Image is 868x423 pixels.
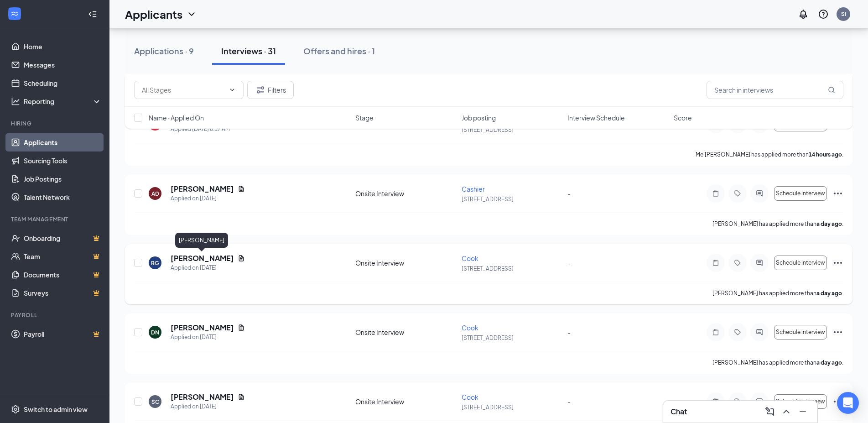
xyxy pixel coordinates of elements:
a: Talent Network [24,188,102,206]
button: Schedule interview [774,186,827,201]
svg: Ellipses [832,188,843,199]
span: Cook [462,254,478,262]
span: Schedule interview [776,190,825,197]
svg: ComposeMessage [764,406,775,417]
svg: Ellipses [832,396,843,407]
svg: Document [238,185,245,193]
h1: Applicants [125,6,182,22]
span: Interview Schedule [567,113,625,122]
svg: Settings [11,405,20,414]
b: a day ago [816,220,842,227]
div: Reporting [24,97,102,106]
svg: Collapse [88,10,97,19]
svg: ChevronDown [229,86,236,94]
input: Search in interviews [707,81,843,99]
svg: Note [710,259,721,266]
h5: [PERSON_NAME] [171,392,234,402]
svg: ActiveChat [754,190,765,197]
p: [PERSON_NAME] has applied more than . [712,359,843,366]
a: Scheduling [24,74,102,92]
button: Schedule interview [774,394,827,409]
button: Filter Filters [247,81,294,99]
span: Stage [355,113,374,122]
button: Schedule interview [774,256,827,270]
span: Schedule interview [776,329,825,335]
h5: [PERSON_NAME] [171,323,234,333]
svg: ActiveChat [754,398,765,405]
span: - [567,259,571,267]
div: Offers and hires · 1 [303,45,375,57]
a: Sourcing Tools [24,151,102,170]
div: Hiring [11,120,100,127]
div: Open Intercom Messenger [837,392,859,414]
div: Payroll [11,311,100,319]
svg: Analysis [11,97,20,106]
svg: Ellipses [832,257,843,268]
div: DN [151,329,159,336]
span: - [567,328,571,336]
div: Applications · 9 [134,45,194,57]
div: Onsite Interview [355,397,456,406]
div: [PERSON_NAME] [175,233,228,248]
a: Job Postings [24,170,102,188]
div: Onsite Interview [355,328,456,337]
div: RG [151,259,159,267]
h5: [PERSON_NAME] [171,184,234,194]
svg: QuestionInfo [818,9,829,20]
div: Applied on [DATE] [171,333,245,342]
p: [STREET_ADDRESS] [462,195,562,203]
span: - [567,397,571,406]
svg: Tag [732,259,743,266]
svg: Document [238,255,245,262]
span: Schedule interview [776,260,825,266]
svg: WorkstreamLogo [10,9,19,18]
div: Applied on [DATE] [171,402,245,411]
b: a day ago [816,290,842,297]
svg: ChevronDown [186,9,197,20]
button: Minimize [795,404,810,419]
h5: [PERSON_NAME] [171,253,234,263]
svg: ChevronUp [781,406,792,417]
p: [PERSON_NAME] has applied more than . [712,220,843,228]
span: Job posting [462,113,496,122]
p: [STREET_ADDRESS] [462,265,562,272]
svg: Note [710,398,721,405]
h3: Chat [670,407,687,417]
div: SC [151,398,159,406]
a: Messages [24,56,102,74]
input: All Stages [142,85,225,95]
svg: Minimize [797,406,808,417]
b: a day ago [816,359,842,366]
svg: Document [238,393,245,401]
b: 14 hours ago [809,151,842,158]
button: ChevronUp [779,404,794,419]
div: Onsite Interview [355,189,456,198]
svg: Filter [255,84,266,95]
p: Me’[PERSON_NAME] has applied more than . [696,151,843,158]
svg: Ellipses [832,327,843,338]
span: Cook [462,324,478,332]
svg: Note [710,329,721,336]
svg: Notifications [798,9,809,20]
div: Team Management [11,215,100,223]
a: DocumentsCrown [24,266,102,284]
span: Schedule interview [776,398,825,405]
a: OnboardingCrown [24,229,102,247]
span: Score [674,113,692,122]
a: Home [24,37,102,56]
svg: MagnifyingGlass [828,86,835,94]
svg: Tag [732,398,743,405]
span: - [567,189,571,198]
div: Applied on [DATE] [171,194,245,203]
svg: Tag [732,329,743,336]
p: [PERSON_NAME] has applied more than . [712,289,843,297]
svg: ActiveChat [754,329,765,336]
span: Name · Applied On [149,113,204,122]
span: Cook [462,393,478,401]
svg: Tag [732,190,743,197]
svg: Note [710,190,721,197]
a: TeamCrown [24,247,102,266]
p: [STREET_ADDRESS] [462,334,562,342]
button: Schedule interview [774,325,827,339]
a: SurveysCrown [24,284,102,302]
